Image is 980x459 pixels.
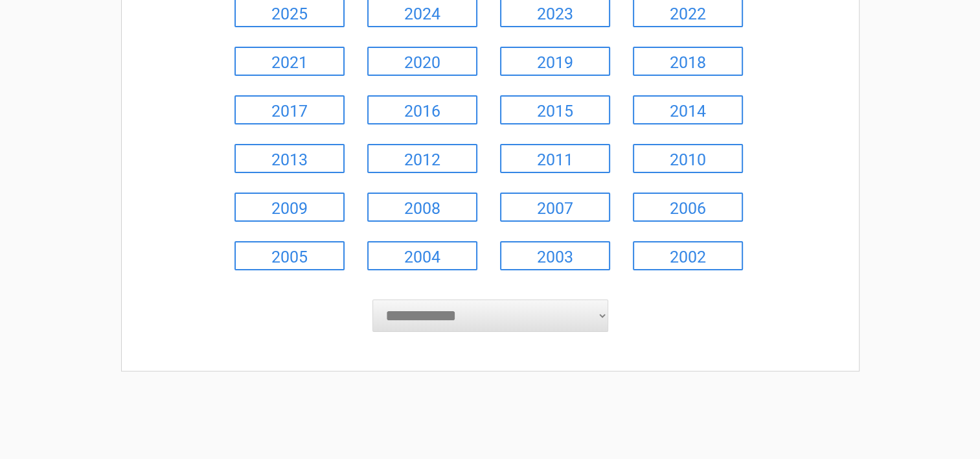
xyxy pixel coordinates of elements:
[367,95,477,124] a: 2016
[633,144,743,173] a: 2010
[633,95,743,124] a: 2014
[500,95,610,124] a: 2015
[234,47,345,76] a: 2021
[367,193,477,222] a: 2008
[633,241,743,270] a: 2002
[500,193,610,222] a: 2007
[633,47,743,76] a: 2018
[633,193,743,222] a: 2006
[500,144,610,173] a: 2011
[367,144,477,173] a: 2012
[500,47,610,76] a: 2019
[500,241,610,270] a: 2003
[234,95,345,124] a: 2017
[234,241,345,270] a: 2005
[367,241,477,270] a: 2004
[367,47,477,76] a: 2020
[234,193,345,222] a: 2009
[234,144,345,173] a: 2013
